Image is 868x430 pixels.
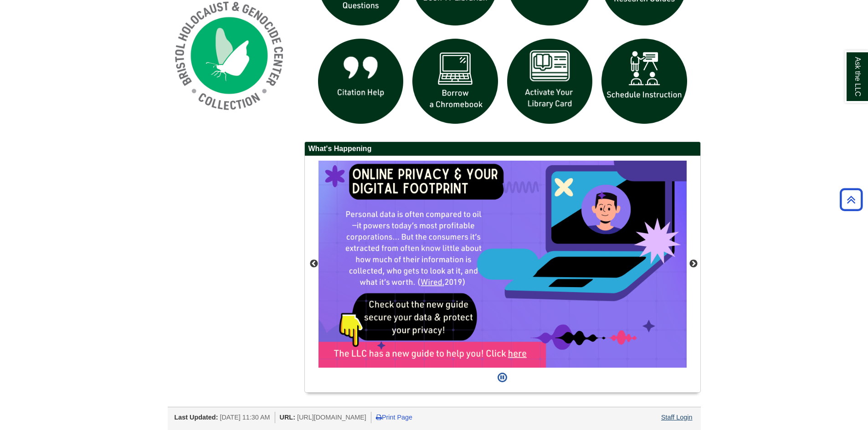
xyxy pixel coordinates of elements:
span: Last Updated: [175,414,218,421]
a: Print Page [376,414,412,421]
div: This box contains rotating images [318,161,687,368]
a: Back to Top [837,193,866,206]
i: Print Page [376,414,382,420]
img: citation help icon links to citation help guide page [313,34,408,129]
img: For faculty. Schedule Library Instruction icon links to form. [597,34,692,129]
img: activate Library Card icon links to form to activate student ID into library card [503,34,597,129]
button: Pause [495,368,510,388]
img: Borrow a chromebook icon links to the borrow a chromebook web page [408,34,503,129]
span: URL: [280,414,295,421]
span: [DATE] 11:30 AM [220,414,270,421]
button: Next [689,259,698,268]
button: Previous [309,259,318,268]
span: [URL][DOMAIN_NAME] [297,414,366,421]
h2: What's Happening [305,142,700,156]
a: Staff Login [661,414,693,421]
